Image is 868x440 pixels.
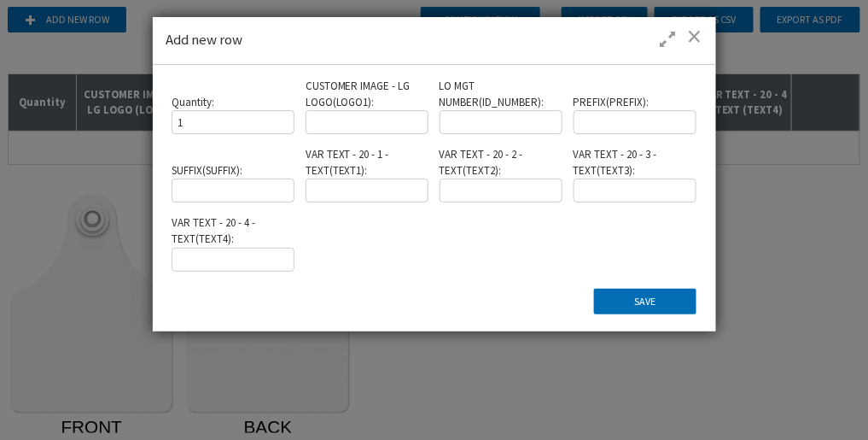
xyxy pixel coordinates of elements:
div: Quantity : [172,95,294,135]
div: SUFFIX ( SUFFIX ) : [172,163,294,203]
div: Add new row [153,17,716,65]
div: CUSTOMER IMAGE - LG LOGO ( LOGO1 ) : [306,79,428,134]
div: PREFIX ( PREFIX ) : [574,95,696,135]
div: VAR TEXT - 20 - 4 - TEXT ( TEXT4 ) : [172,215,294,271]
div: VAR TEXT - 20 - 2 - TEXT ( TEXT2 ) : [440,147,562,202]
div: LO MGT NUMBER ( ID_NUMBER ) : [440,79,562,134]
button: Save [594,289,696,314]
div: VAR TEXT - 20 - 1 - TEXT ( TEXT1 ) : [306,147,428,202]
div: VAR TEXT - 20 - 3 - TEXT ( TEXT3 ) : [574,147,696,202]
